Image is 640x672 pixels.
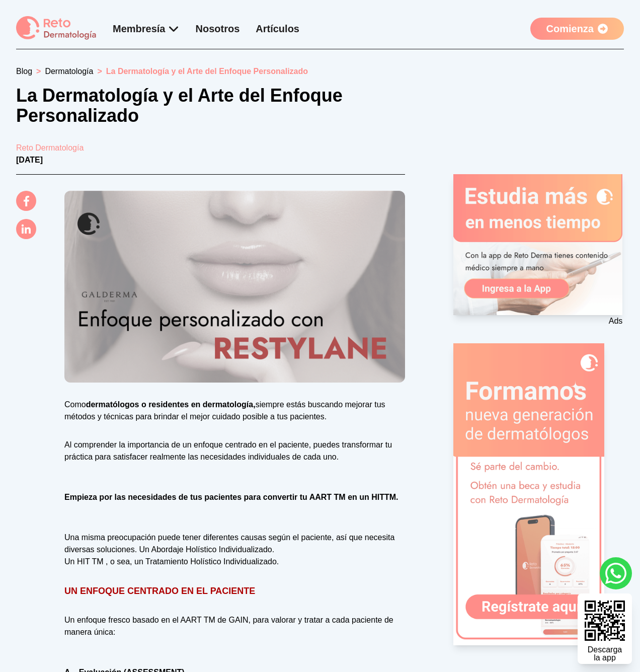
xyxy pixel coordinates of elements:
[16,154,624,166] p: [DATE]
[600,557,632,589] a: whatsapp button
[64,614,405,638] p: Un enfoque fresco basado en el AART TM de GAIN, para valorar y tratar a cada paciente de manera ú...
[453,174,622,315] img: Ad - web | blog-post | side | reto dermatologia registrarse | 2025-08-28 | 1
[64,399,405,423] p: Como siempre estás buscando mejorar tus métodos y técnicas para brindar el mejor cuidado posible ...
[64,586,255,596] strong: UN ENFOQUE CENTRADO EN EL PACIENTE
[453,645,604,657] p: Ads
[588,646,622,662] div: Descarga la app
[530,18,624,40] a: Comienza
[36,67,41,76] span: >
[453,315,622,327] p: Ads
[86,400,256,409] strong: dermatólogos o residentes en dermatología,
[106,67,308,76] span: La Dermatología y el Arte del Enfoque Personalizado
[16,16,97,41] img: logo Reto dermatología
[64,519,405,568] p: Una misma preocupación puede tener diferentes causas según el paciente, así que necesita diversas...
[113,22,180,36] div: Membresía
[64,439,405,463] p: Al comprender la importancia de un enfoque centrado en el paciente, puedes transformar tu práctic...
[16,67,32,76] a: Blog
[64,493,398,501] strong: Empieza por las necesidades de tus pacientes para convertir tu AART TM en un HITTM.
[64,191,405,383] img: La Dermatología y el Arte del Enfoque Personalizado
[256,23,299,34] a: Artículos
[453,343,604,645] img: Ad - web | blog-post | side | reto dermatologia becas | 2025-08-26 | 1
[196,23,240,34] a: Nosotros
[16,142,624,154] a: Reto Dermatología
[16,86,403,126] h1: La Dermatología y el Arte del Enfoque Personalizado
[45,67,93,76] a: Dermatología
[97,67,102,76] span: >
